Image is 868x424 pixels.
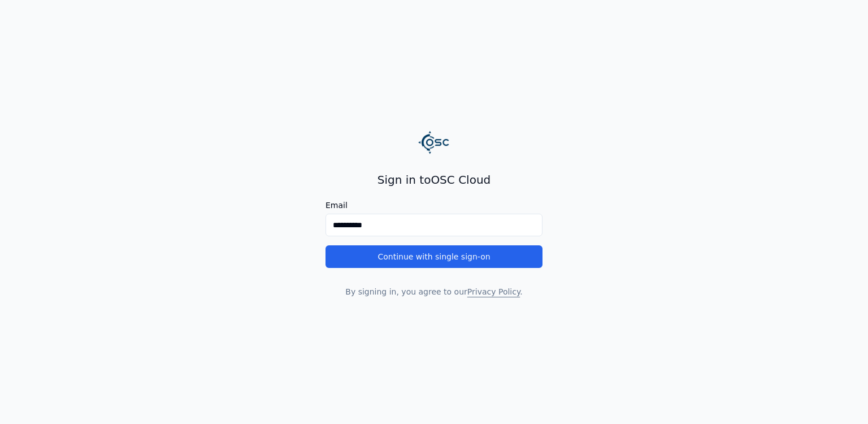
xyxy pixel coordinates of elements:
button: Continue with single sign-on [325,245,542,268]
img: Logo [418,127,450,158]
h2: Sign in to OSC Cloud [325,172,542,188]
label: Email [325,201,542,209]
p: By signing in, you agree to our . [325,286,542,297]
a: Privacy Policy [467,287,520,296]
